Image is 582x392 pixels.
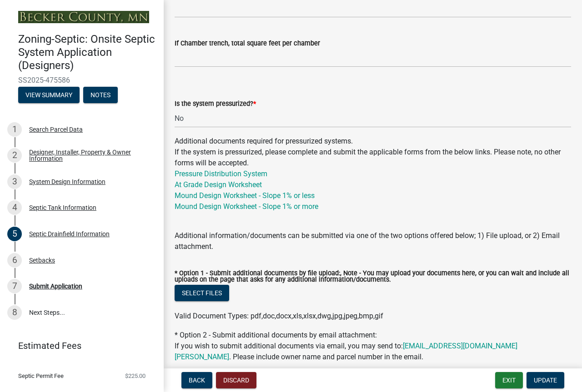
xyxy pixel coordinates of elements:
span: Update [534,377,557,384]
button: Update [527,372,564,388]
div: 7 [7,279,22,293]
div: Septic Drainfield Information [29,231,110,237]
div: 4 [7,200,22,215]
button: Exit [495,372,523,388]
h4: Zoning-Septic: Onsite Septic System Application (Designers) [18,33,156,72]
div: * Option 2 - Submit additional documents by email attachment: [175,330,571,362]
span: Septic Permit Fee [18,373,64,379]
label: Is the system pressurized? [175,101,256,107]
div: System Design Information [29,179,105,185]
label: If Chamber trench, total square feet per chamber [175,40,320,47]
a: At Grade Design Worksheet [175,180,262,189]
a: Pressure Distribution System [175,169,267,178]
div: Additional documents required for pressurized systems. [175,136,571,212]
span: $225.00 [125,373,145,379]
span: If you wish to submit additional documents via email, you may send to: . Please include owner nam... [175,342,517,361]
div: Additional information/documents can be submitted via one of the two options offered below; 1) Fi... [175,230,571,252]
span: Valid Document Types: pdf,doc,docx,xls,xlsx,dwg,jpg,jpeg,bmp,gif [175,312,383,320]
div: Setbacks [29,257,55,263]
wm-modal-confirm: Summary [18,92,80,99]
div: 8 [7,305,22,320]
button: Notes [83,87,118,103]
wm-modal-confirm: Notes [83,92,118,99]
a: Mound Design Worksheet - Slope 1% or less [175,191,315,200]
div: Search Parcel Data [29,126,83,133]
div: 2 [7,148,22,163]
button: Discard [216,372,256,388]
div: If the system is pressurized, please complete and submit the applicable forms from the below link... [175,147,571,169]
label: * Option 1 - Submit additional documents by file upload:, Note - You may upload your documents he... [175,270,571,283]
button: View Summary [18,87,80,103]
img: Becker County, Minnesota [18,11,149,23]
div: Designer, Installer, Property & Owner Information [29,149,149,162]
div: Septic Tank Information [29,204,96,211]
a: Mound Design Worksheet - Slope 1% or more [175,202,318,211]
div: 5 [7,227,22,241]
div: 6 [7,253,22,268]
span: Back [189,377,205,384]
a: Estimated Fees [7,337,149,355]
div: Submit Application [29,283,82,289]
div: 1 [7,122,22,137]
button: Select files [175,285,229,301]
button: Back [181,372,212,388]
span: SS2025-475586 [18,76,145,84]
div: 3 [7,174,22,189]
